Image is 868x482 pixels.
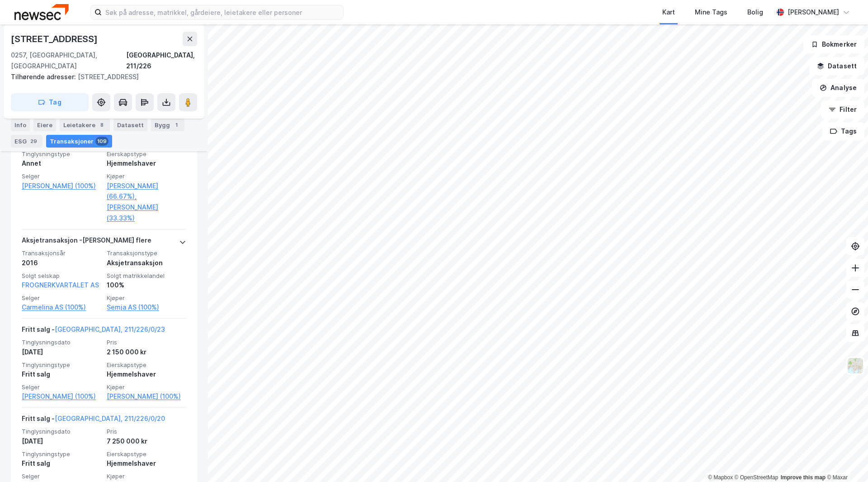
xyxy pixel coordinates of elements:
[22,172,101,180] span: Selger
[97,120,106,129] div: 8
[847,357,864,374] img: Z
[107,249,186,257] span: Transaksjonstype
[107,181,186,202] a: [PERSON_NAME] (66.67%),
[11,73,78,81] span: Tilhørende adresser:
[822,122,864,140] button: Tags
[107,436,186,447] div: 7 250 000 kr
[46,135,112,148] div: Transaksjoner
[126,50,197,72] div: [GEOGRAPHIC_DATA], 211/226
[662,7,675,18] div: Kart
[11,50,126,72] div: 0257, [GEOGRAPHIC_DATA], [GEOGRAPHIC_DATA]
[107,472,186,480] span: Kjøper
[22,158,101,169] div: Annet
[107,369,186,380] div: Hjemmelshaver
[22,258,101,268] div: 2016
[22,472,101,480] span: Selger
[735,474,778,481] a: OpenStreetMap
[22,361,101,369] span: Tinglysningstype
[33,119,56,131] div: Eiere
[22,181,101,191] a: [PERSON_NAME] (100%)
[809,57,864,75] button: Datasett
[823,439,868,482] iframe: Chat Widget
[11,32,99,46] div: [STREET_ADDRESS]
[22,150,101,158] span: Tinglysningstype
[803,35,864,53] button: Bokmerker
[11,119,30,131] div: Info
[11,93,89,111] button: Tag
[22,413,165,428] div: Fritt salg -
[22,302,101,313] a: Carmelina AS (100%)
[22,339,101,346] span: Tinglysningsdato
[107,450,186,458] span: Eierskapstype
[107,294,186,302] span: Kjøper
[107,158,186,169] div: Hjemmelshaver
[695,7,727,18] div: Mine Tags
[95,137,108,146] div: 109
[113,119,147,131] div: Datasett
[107,302,186,313] a: Semja AS (100%)
[823,439,868,482] div: Kontrollprogram for chat
[107,150,186,158] span: Eierskapstype
[781,474,826,481] a: Improve this map
[102,5,343,19] input: Søk på adresse, matrikkel, gårdeiere, leietakere eller personer
[22,428,101,435] span: Tinglysningsdato
[55,415,165,422] a: [GEOGRAPHIC_DATA], 211/226/0/20
[107,339,186,346] span: Pris
[22,369,101,380] div: Fritt salg
[708,474,733,481] a: Mapbox
[107,258,186,268] div: Aksjetransaksjon
[172,120,181,129] div: 1
[22,324,165,339] div: Fritt salg -
[812,79,864,97] button: Analyse
[14,4,69,20] img: newsec-logo.f6e21ccffca1b3a03d2d.png
[107,391,186,402] a: [PERSON_NAME] (100%)
[22,436,101,447] div: [DATE]
[22,450,101,458] span: Tinglysningstype
[107,202,186,224] a: [PERSON_NAME] (33.33%)
[107,458,186,469] div: Hjemmelshaver
[151,119,184,131] div: Bygg
[107,280,186,291] div: 100%
[747,7,763,18] div: Bolig
[22,235,151,249] div: Aksjetransaksjon - [PERSON_NAME] flere
[55,325,165,333] a: [GEOGRAPHIC_DATA], 211/226/0/23
[22,281,99,289] a: FROGNERKVARTALET AS
[107,361,186,369] span: Eierskapstype
[28,137,39,146] div: 29
[22,383,101,391] span: Selger
[107,172,186,180] span: Kjøper
[22,458,101,469] div: Fritt salg
[107,383,186,391] span: Kjøper
[107,428,186,435] span: Pris
[22,391,101,402] a: [PERSON_NAME] (100%)
[60,119,110,131] div: Leietakere
[11,72,190,82] div: [STREET_ADDRESS]
[22,294,101,302] span: Selger
[11,135,42,148] div: ESG
[821,100,864,119] button: Filter
[22,347,101,358] div: [DATE]
[107,347,186,358] div: 2 150 000 kr
[22,272,101,280] span: Solgt selskap
[107,272,186,280] span: Solgt matrikkelandel
[788,7,839,18] div: [PERSON_NAME]
[22,249,101,257] span: Transaksjonsår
